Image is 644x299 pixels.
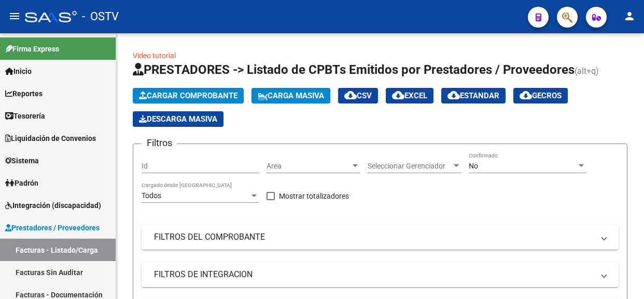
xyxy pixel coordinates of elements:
[267,162,351,171] span: Area
[142,262,619,287] mat-expansion-panel-header: FILTROS DE INTEGRACION
[82,5,119,28] span: - OSTV
[133,111,223,127] app-download-masive: Descarga masiva de comprobantes (adjuntos)
[575,66,599,76] span: (alt+q)
[344,89,357,101] mat-icon: cloud_download
[5,66,32,77] span: Inicio
[513,88,568,103] button: Gecros
[5,133,96,144] span: Liquidación de Convenios
[133,62,575,77] span: PRESTADORES -> Listado de CPBTs Emitidos por Prestadores / Proveedores
[142,136,177,150] h3: Filtros
[258,91,324,100] span: Carga Masiva
[154,269,594,280] mat-panel-title: FILTROS DE INTEGRACION
[5,222,100,233] span: Prestadores / Proveedores
[8,10,21,22] mat-icon: menu
[386,88,433,103] button: EXCEL
[5,43,59,55] span: Firma Express
[392,91,427,100] span: EXCEL
[344,91,372,100] span: CSV
[154,231,594,243] mat-panel-title: FILTROS DEL COMPROBANTE
[368,162,452,171] span: Seleccionar Gerenciador
[5,110,45,122] span: Tesorería
[279,190,349,202] span: Mostrar totalizadores
[133,51,176,60] a: Video tutorial
[609,264,634,289] iframe: Intercom live chat
[133,88,244,103] button: Cargar Comprobante
[139,91,237,100] span: Cargar Comprobante
[133,111,223,127] button: Descarga Masiva
[251,88,330,103] button: Carga Masiva
[142,191,161,200] span: Todos
[441,88,506,103] button: Estandar
[142,225,619,250] mat-expansion-panel-header: FILTROS DEL COMPROBANTE
[5,200,101,211] span: Integración (discapacidad)
[520,89,532,101] mat-icon: cloud_download
[338,88,378,103] button: CSV
[447,91,499,100] span: Estandar
[392,89,404,101] mat-icon: cloud_download
[5,177,38,189] span: Padrón
[623,10,636,22] mat-icon: person
[5,155,39,166] span: Sistema
[139,114,217,124] span: Descarga Masiva
[469,162,478,170] span: No
[520,91,562,100] span: Gecros
[447,89,460,101] mat-icon: cloud_download
[5,88,43,99] span: Reportes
